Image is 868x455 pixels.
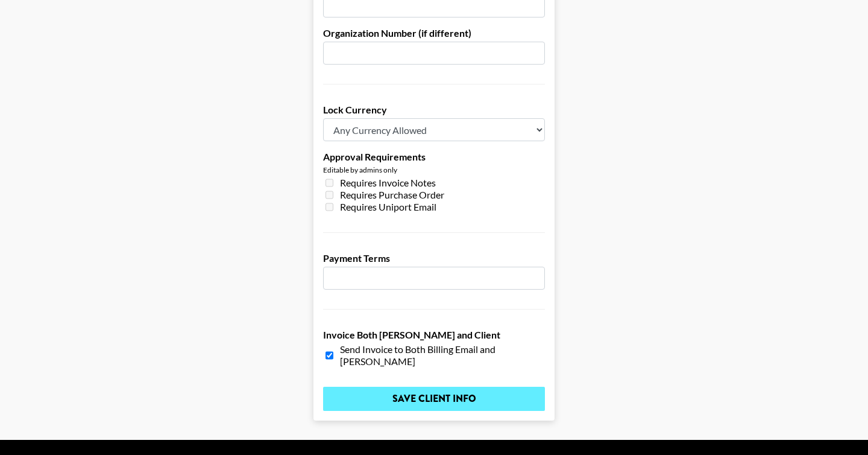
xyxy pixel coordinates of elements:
label: Lock Currency [323,104,545,116]
span: Requires Uniport Email [340,201,436,213]
div: Editable by admins only [323,165,545,174]
span: Send Invoice to Both Billing Email and [PERSON_NAME] [340,343,545,367]
span: Requires Purchase Order [340,189,444,201]
label: Invoice Both [PERSON_NAME] and Client [323,329,545,341]
label: Approval Requirements [323,151,545,163]
span: Requires Invoice Notes [340,177,436,189]
input: Save Client Info [323,387,545,411]
label: Organization Number (if different) [323,27,545,39]
label: Payment Terms [323,252,545,264]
